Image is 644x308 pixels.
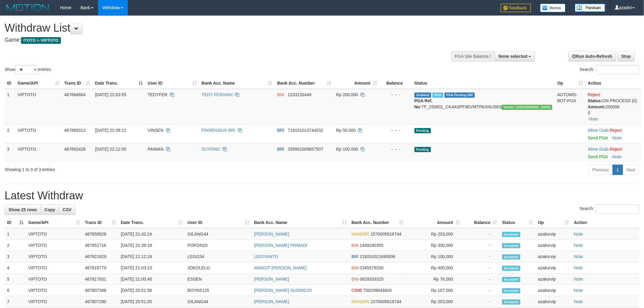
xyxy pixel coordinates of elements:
[82,262,118,274] td: 467818779
[118,285,185,296] td: [DATE] 20:51:56
[382,127,409,133] div: - - -
[5,285,26,296] td: 6
[588,135,608,140] a: Send PGA
[406,296,462,307] td: Rp 203,000
[352,277,359,282] span: BNI
[536,217,572,228] th: Op: activate to sort column ascending
[15,143,62,162] td: VIPTOTO
[575,4,605,12] img: panduan.png
[277,147,284,152] span: BRI
[288,128,324,133] span: Copy 719101013744532 to clipboard
[502,266,520,271] span: Accepted
[502,243,520,248] span: Accepted
[59,205,75,215] a: CSV
[574,254,583,259] a: Note
[360,277,383,282] span: Copy 0829333325 to clipboard
[201,128,235,133] a: FINSENSIUS BRI
[360,243,383,248] span: Copy 1449240355 to clipboard
[406,274,462,285] td: Rp 76,000
[252,217,349,228] th: Bank Acc. Name: activate to sort column ascending
[185,217,252,228] th: User ID: activate to sort column ascending
[462,251,500,262] td: -
[64,128,86,133] span: 467889313
[586,143,641,162] td: ·
[371,299,401,304] span: Copy 1570005616744 to clipboard
[5,3,51,12] img: MOTION_logo.png
[82,296,118,307] td: 467807280
[277,128,284,133] span: BRI
[352,265,359,270] span: BNI
[352,288,362,293] span: CIMB
[412,78,555,89] th: Status
[406,217,462,228] th: Amount: activate to sort column ascending
[536,285,572,296] td: azaksrvip
[15,78,62,89] th: Game/API: activate to sort column ascending
[360,254,395,259] span: Copy 219201021695506 to clipboard
[352,243,359,248] span: BNI
[26,240,82,251] td: VIPTOTO
[118,251,185,262] td: [DATE] 21:12:18
[586,89,641,125] td: · ·
[406,240,462,251] td: Rp 300,000
[502,254,520,260] span: Accepted
[415,147,431,152] span: Pending
[352,254,359,259] span: BRI
[586,78,641,89] th: Action
[62,78,93,89] th: Trans ID: activate to sort column ascending
[118,228,185,240] td: [DATE] 21:42:24
[15,124,62,143] td: VIPTOTO
[9,207,37,212] span: Show 25 rows
[336,128,356,133] span: Rp 50.000
[589,165,613,175] a: Previous
[336,147,358,152] span: Rp 100.000
[363,288,392,293] span: Copy 700209044600 to clipboard
[254,254,278,259] a: LEGIYANTO
[588,147,609,152] a: Allow Grab
[574,232,583,236] a: Note
[40,205,59,215] a: Copy
[588,98,639,116] div: ON PROCESS (0) 200000 0
[5,164,264,173] div: Showing 1 to 3 of 3 entries
[185,274,252,285] td: ESSEN
[201,147,220,152] a: SUYONO
[82,217,118,228] th: Trans ID: activate to sort column ascending
[382,92,409,98] div: - - -
[93,78,145,89] th: Date Trans.: activate to sort column descending
[588,98,602,103] b: Status:
[415,93,432,98] span: Grabbed
[118,274,185,285] td: [DATE] 21:00:45
[406,228,462,240] td: Rp 203,000
[254,299,289,304] a: [PERSON_NAME]
[613,154,622,159] a: Note
[148,92,167,97] span: TEDYFER
[588,104,606,109] b: Amount:
[254,265,306,270] a: ANGGIT [PERSON_NAME]
[26,274,82,285] td: VIPTOTO
[95,92,126,97] span: [DATE] 22:03:55
[15,65,38,74] select: Showentries
[26,251,82,262] td: VIPTOTO
[536,251,572,262] td: azaksrvip
[500,217,536,228] th: Status: activate to sort column ascending
[610,128,622,133] a: Reject
[574,243,583,248] a: Note
[5,78,15,89] th: ID
[349,217,406,228] th: Bank Acc. Number: activate to sort column ascending
[185,262,252,274] td: JOKOLELO
[462,240,500,251] td: -
[82,240,118,251] td: 467851716
[501,4,531,12] img: Feedback.jpg
[574,265,583,270] a: Note
[145,78,199,89] th: User ID: activate to sort column ascending
[336,92,358,97] span: Rp 200.000
[5,251,26,262] td: 3
[82,285,118,296] td: 467807398
[445,93,475,98] span: PGA Pending
[380,78,412,89] th: Balance
[588,154,608,159] a: Send PGA
[432,93,443,98] span: Marked by azaksrvip
[185,285,252,296] td: BOYKE125
[148,128,163,133] span: VINSEN
[5,124,15,143] td: 2
[254,243,307,248] a: [PERSON_NAME] PRIBADI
